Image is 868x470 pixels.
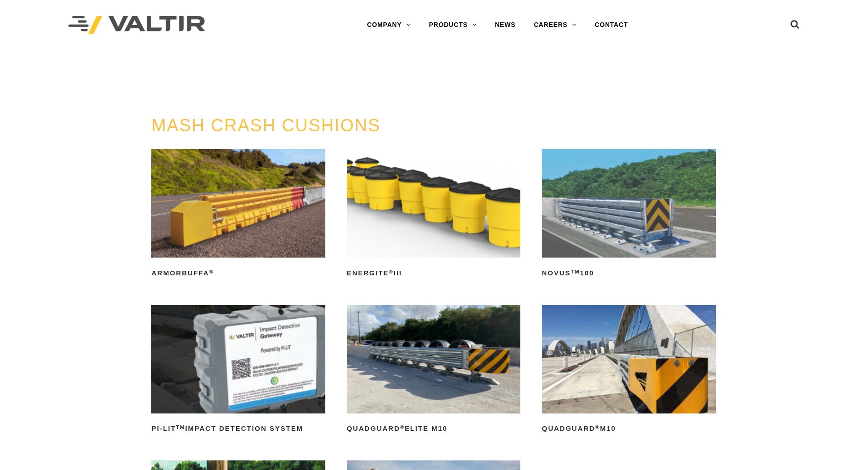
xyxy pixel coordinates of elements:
sup: ® [389,269,394,274]
img: Valtir [68,16,205,35]
a: NEWS [486,16,524,34]
a: NOVUSTM100 [542,149,715,280]
h2: QuadGuard Elite M10 [347,422,520,436]
h2: ArmorBuffa [151,266,325,280]
sup: TM [176,424,185,430]
a: QuadGuard®Elite M10 [347,305,520,436]
sup: ® [595,424,600,430]
a: PRODUCTS [420,16,486,34]
a: CAREERS [524,16,586,34]
a: QuadGuard®M10 [542,305,715,436]
h2: NOVUS 100 [542,266,715,280]
h2: ENERGITE III [347,266,520,280]
sup: TM [571,269,580,274]
a: ENERGITE®III [347,149,520,280]
a: CONTACT [586,16,637,34]
sup: ® [209,269,214,274]
h2: QuadGuard M10 [542,422,715,436]
sup: ® [400,424,405,430]
h2: PI-LIT Impact Detection System [151,422,325,436]
a: COMPANY [358,16,420,34]
a: PI-LITTMImpact Detection System [151,305,325,436]
a: MASH CRASH CUSHIONS [151,116,380,135]
a: ArmorBuffa® [151,149,325,280]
